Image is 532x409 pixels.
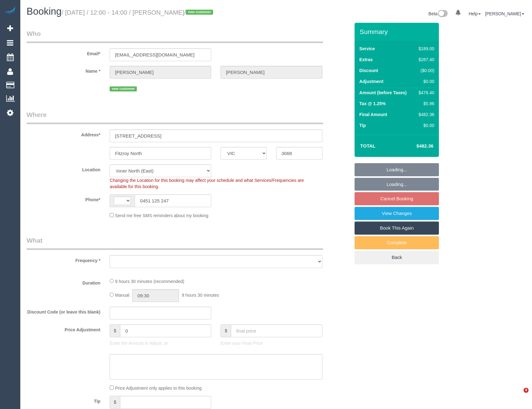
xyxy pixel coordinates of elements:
small: / [DATE] / 12:00 - 14:00 / [PERSON_NAME] [62,9,215,16]
label: Tip [359,122,366,129]
label: Extras [359,56,373,63]
a: View Changes [355,207,439,220]
span: $ [110,396,120,409]
label: Service [359,46,375,52]
span: Price Adjustment only applies to this booking [115,386,201,391]
span: $ [110,324,120,337]
span: 4 [524,388,529,393]
a: [PERSON_NAME] [485,11,524,16]
label: Tip [22,396,105,404]
span: new customer [110,86,137,91]
h3: Summary [360,28,436,35]
a: Help [469,11,481,16]
strong: Total [360,143,375,149]
label: Price Adjustment [22,324,105,333]
iframe: Intercom live chat [511,388,526,403]
label: Duration [22,278,105,286]
input: final price [231,324,322,337]
span: Changing the Location for this booking may affect your schedule and what Services/Frequencies are... [110,178,304,189]
a: Beta [429,11,448,16]
img: New interface [437,10,448,18]
label: Tax @ 1.25% [359,100,385,107]
span: Booking [27,6,62,17]
label: Discount Code (or leave this blank) [22,307,105,315]
div: $0.00 [416,122,434,129]
label: Frequency * [22,255,105,264]
legend: Where [27,110,323,124]
div: $0.00 [416,78,434,85]
a: Back [355,251,439,264]
label: Amount (before Taxes) [359,90,406,96]
legend: Who [27,29,323,43]
input: Post Code* [276,147,322,160]
span: Send me free SMS reminders about my booking [115,213,208,218]
p: Enter the Amount to Adjust, or [110,340,211,346]
div: $482.36 [416,111,434,118]
label: Discount [359,67,378,74]
label: Name * [22,66,105,74]
div: $476.40 [416,90,434,96]
legend: What [27,236,323,250]
input: Email* [110,48,211,61]
span: Manual [115,293,129,298]
input: Suburb* [110,147,211,160]
input: Phone* [135,194,211,207]
span: 9 hours 30 minutes (recommended) [115,279,184,284]
label: Final Amount [359,111,387,118]
div: $5.96 [416,100,434,107]
label: Location [22,164,105,173]
label: Phone* [22,194,105,203]
input: Last Name* [221,66,322,79]
span: new customer [186,10,213,15]
p: Enter your Final Price [221,340,322,346]
span: 9 hours 30 minutes [182,293,219,298]
label: Email* [22,48,105,57]
div: ($0.00) [416,67,434,74]
label: Adjustment [359,78,383,85]
a: Book This Again [355,222,439,235]
input: First Name* [110,66,211,79]
label: Address* [22,129,105,138]
div: $189.00 [416,46,434,52]
span: / [184,9,215,16]
div: $287.40 [416,56,434,63]
img: Automaid Logo [4,6,16,15]
span: $ [221,324,231,337]
h4: $482.36 [398,144,433,149]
